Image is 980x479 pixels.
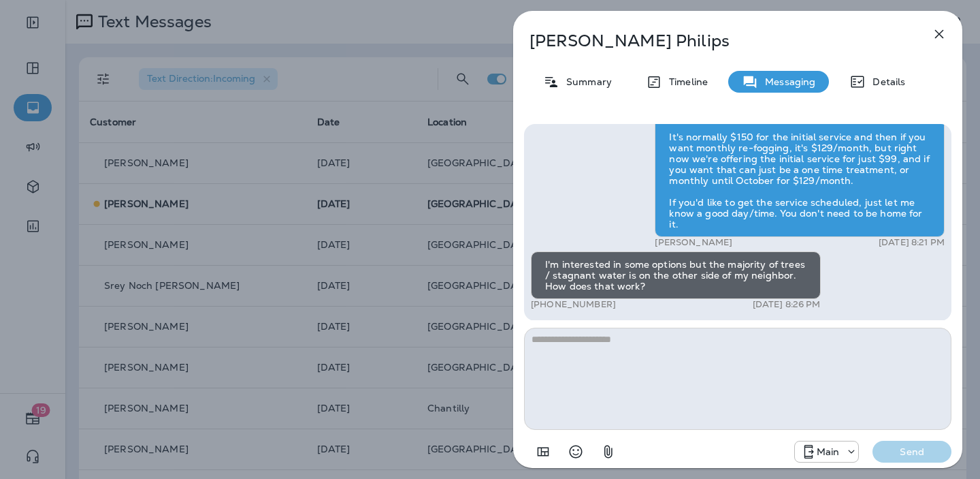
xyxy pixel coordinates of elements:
p: Messaging [758,76,815,87]
p: [PERSON_NAME] [655,237,732,248]
button: Add in a premade template [529,438,557,465]
p: [DATE] 8:21 PM [879,237,945,248]
p: [DATE] 8:26 PM [753,299,821,310]
p: [PHONE_NUMBER] [531,299,616,310]
p: [PERSON_NAME] Philips [529,31,901,50]
div: I'm interested in some options but the majority of trees / stagnant water is on the other side of... [531,251,821,299]
p: Main [817,446,840,457]
p: Summary [559,76,612,87]
p: Timeline [662,76,708,87]
p: Details [866,76,905,87]
button: Select an emoji [562,438,589,465]
div: +1 (817) 482-3792 [795,444,859,460]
